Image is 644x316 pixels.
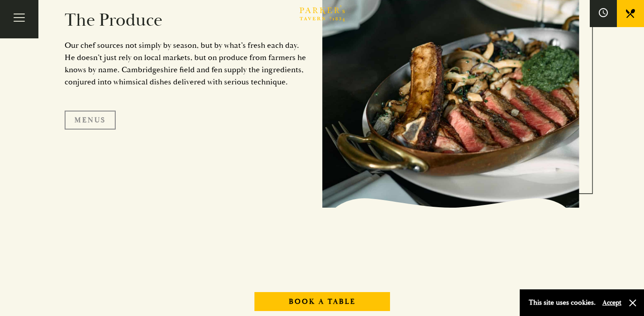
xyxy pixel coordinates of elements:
h2: The Produce [65,9,309,31]
button: Accept [602,298,621,307]
p: Our chef sources not simply by season, but by what’s fresh each day. He doesn’t just rely on loca... [65,39,309,88]
a: Book A Table [254,292,390,311]
button: Close and accept [628,298,637,307]
a: Menus [65,111,116,130]
p: This site uses cookies. [529,296,596,309]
